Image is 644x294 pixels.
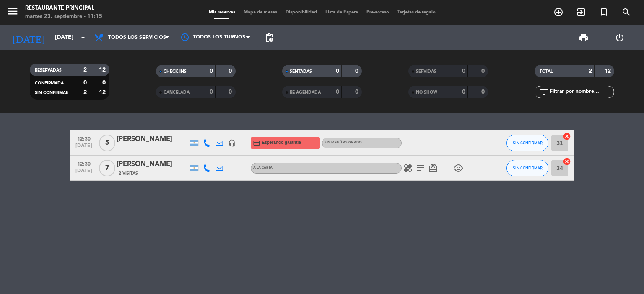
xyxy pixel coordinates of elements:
span: CONFIRMADA [35,81,64,85]
span: RESERVADAS [35,68,62,72]
span: 12:30 [73,159,94,168]
i: filter_list [539,87,549,97]
strong: 12 [99,89,107,95]
i: exit_to_app [576,7,586,17]
button: menu [6,5,19,20]
div: Restaurante Principal [25,4,102,13]
span: print [579,33,589,43]
span: Disponibilidad [281,10,321,15]
strong: 0 [210,68,213,74]
i: healing [403,163,413,173]
span: SERVIDAS [416,69,436,74]
div: [PERSON_NAME] [117,134,188,145]
span: [DATE] [73,168,94,178]
span: Esperando garantía [262,139,301,146]
i: credit_card [253,139,260,147]
strong: 0 [229,68,234,74]
i: turned_in_not [599,7,609,17]
i: subject [415,163,426,173]
strong: 0 [336,68,339,74]
i: menu [6,5,19,18]
strong: 0 [83,80,87,86]
strong: 0 [102,80,107,86]
strong: 0 [336,89,339,95]
span: RE AGENDADA [290,90,321,95]
span: 7 [99,160,115,176]
span: 2 Visitas [119,170,138,177]
strong: 2 [83,67,87,73]
span: CHECK INS [164,69,187,74]
span: NO SHOW [416,90,437,95]
i: headset_mic [228,139,236,147]
span: CANCELADA [164,90,190,95]
button: SIN CONFIRMAR [506,160,548,176]
span: Tarjetas de regalo [393,10,440,15]
div: [PERSON_NAME] [117,159,188,170]
strong: 0 [481,68,486,74]
strong: 2 [83,89,87,95]
span: 5 [99,135,115,151]
span: Mapa de mesas [239,10,281,15]
div: martes 23. septiembre - 11:15 [25,13,102,21]
strong: 0 [462,68,465,74]
span: Mis reservas [205,10,239,15]
strong: 0 [462,89,465,95]
span: 12:30 [73,133,94,143]
strong: 0 [229,89,234,95]
span: TOTAL [540,69,553,74]
i: power_settings_new [615,33,625,43]
span: SIN CONFIRMAR [513,141,543,145]
div: LOG OUT [602,25,638,50]
span: Lista de Espera [321,10,362,15]
strong: 12 [604,68,613,74]
strong: 0 [355,68,360,74]
i: search [621,7,631,17]
i: [DATE] [6,28,51,47]
span: Todos los servicios [108,35,166,41]
strong: 12 [99,67,107,73]
strong: 0 [481,89,486,95]
span: SENTADAS [290,69,312,74]
i: arrow_drop_down [78,33,88,43]
span: Sin menú asignado [325,141,362,144]
span: SIN CONFIRMAR [35,91,68,95]
span: [DATE] [73,143,94,153]
i: cancel [563,157,571,166]
strong: 2 [589,68,592,74]
span: pending_actions [264,33,274,43]
i: cancel [563,132,571,141]
strong: 0 [355,89,360,95]
button: SIN CONFIRMAR [506,135,548,151]
i: card_giftcard [428,163,438,173]
input: Filtrar por nombre... [549,87,614,97]
span: SIN CONFIRMAR [513,166,543,170]
span: Pre-acceso [362,10,393,15]
strong: 0 [210,89,213,95]
i: add_circle_outline [553,7,563,17]
span: A LA CARTA [253,166,273,169]
i: child_care [453,163,463,173]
